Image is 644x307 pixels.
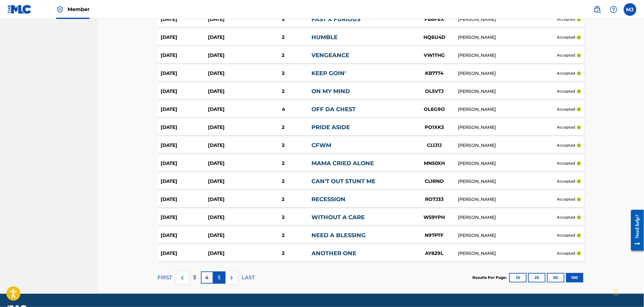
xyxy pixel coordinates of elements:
[557,70,575,76] p: accepted
[255,124,311,131] div: 2
[458,142,557,149] div: [PERSON_NAME]
[208,196,255,203] div: [DATE]
[458,34,557,41] div: [PERSON_NAME]
[594,6,601,13] img: search
[255,142,311,149] div: 2
[312,160,374,167] a: MAMA CRIED ALONE
[547,273,564,282] button: 50
[255,88,311,95] div: 2
[161,124,208,131] div: [DATE]
[208,160,255,167] div: [DATE]
[208,16,255,23] div: [DATE]
[208,70,255,77] div: [DATE]
[255,214,311,221] div: 2
[557,16,575,22] p: accepted
[458,160,557,167] div: [PERSON_NAME]
[557,232,575,238] p: accepted
[312,106,356,113] a: OFF DA CHEST
[624,3,636,16] div: User Menu
[255,250,311,257] div: 2
[255,106,311,113] div: 4
[458,178,557,185] div: [PERSON_NAME]
[161,16,208,23] div: [DATE]
[411,70,458,77] div: KB77T4
[228,274,235,281] img: right
[557,88,575,94] p: accepted
[161,160,208,167] div: [DATE]
[557,52,575,58] p: accepted
[205,274,209,281] p: 4
[312,178,376,185] a: CAN'T OUT STUNT ME
[557,196,575,202] p: accepted
[411,124,458,131] div: PO1XK3
[557,124,575,130] p: accepted
[161,250,208,257] div: [DATE]
[161,214,208,221] div: [DATE]
[458,250,557,257] div: [PERSON_NAME]
[411,160,458,167] div: MN50XH
[557,214,575,220] p: accepted
[458,214,557,221] div: [PERSON_NAME]
[557,142,575,148] p: accepted
[312,16,361,23] a: FAST X FURIOUS
[411,106,458,113] div: OL6G9O
[158,274,172,281] p: FIRST
[458,106,557,113] div: [PERSON_NAME]
[557,250,575,256] p: accepted
[557,106,575,112] p: accepted
[312,196,346,203] a: RECESSION
[255,160,311,167] div: 2
[208,52,255,59] div: [DATE]
[312,250,357,257] a: ANOTHER ONE
[557,34,575,40] p: accepted
[411,52,458,59] div: VW1THG
[566,273,583,282] button: 100
[208,124,255,131] div: [DATE]
[193,274,196,281] p: 3
[255,178,311,185] div: 2
[458,52,557,59] div: [PERSON_NAME]
[8,5,32,14] img: MLC Logo
[208,250,255,257] div: [DATE]
[161,232,208,239] div: [DATE]
[161,142,208,149] div: [DATE]
[610,6,617,13] img: help
[255,232,311,239] div: 2
[312,214,365,221] a: WITHOUT A CARE
[208,232,255,239] div: [DATE]
[458,196,557,203] div: [PERSON_NAME]
[557,160,575,166] p: accepted
[591,3,604,16] a: Public Search
[612,277,644,307] div: Chat Widget
[255,34,311,41] div: 2
[458,88,557,95] div: [PERSON_NAME]
[208,142,255,149] div: [DATE]
[411,250,458,257] div: AY829L
[312,52,350,59] a: VENGEANCE
[255,70,311,77] div: 2
[208,34,255,41] div: [DATE]
[411,196,458,203] div: RO7J33
[614,283,618,302] div: Drag
[411,214,458,221] div: W59YPH
[509,273,527,282] button: 10
[458,16,557,23] div: [PERSON_NAME]
[458,124,557,131] div: [PERSON_NAME]
[161,70,208,77] div: [DATE]
[208,106,255,113] div: [DATE]
[626,205,644,256] iframe: Resource Center
[56,6,64,13] img: Top Rightsholder
[179,274,186,281] img: left
[411,88,458,95] div: OL5VTJ
[161,178,208,185] div: [DATE]
[255,52,311,59] div: 2
[68,6,90,13] span: Member
[242,274,255,281] p: LAST
[255,196,311,203] div: 2
[312,70,346,77] a: KEEP GOIN'
[411,142,458,149] div: CL1J1J
[161,34,208,41] div: [DATE]
[161,106,208,113] div: [DATE]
